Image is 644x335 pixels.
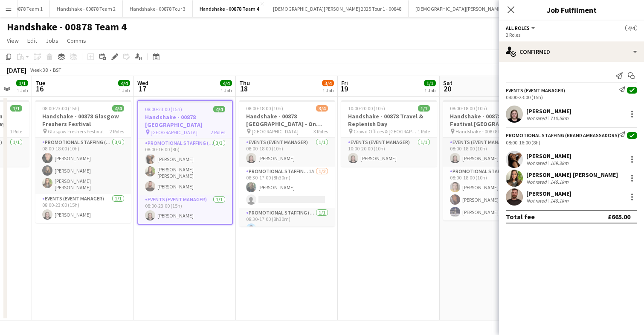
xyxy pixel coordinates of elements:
[506,32,637,38] div: 2 Roles
[123,0,193,17] button: Handshake - 00878 Tour 3
[341,79,348,87] span: Fri
[10,128,22,135] span: 1 Role
[35,138,131,194] app-card-role: Promotional Staffing (Brand Ambassadors)3/308:00-18:00 (10h)[PERSON_NAME][PERSON_NAME][PERSON_NAM...
[138,138,232,195] app-card-role: Promotional Staffing (Brand Ambassadors)3/308:00-16:00 (8h)[PERSON_NAME][PERSON_NAME] [PERSON_NAM...
[608,212,630,221] div: £665.00
[625,25,637,31] span: 4/4
[340,84,348,94] span: 19
[354,128,418,135] span: Crowd Offices & [GEOGRAPHIC_DATA]
[7,21,127,33] h1: Handshake - 00878 Team 4
[7,37,19,44] span: View
[418,105,430,112] span: 1/1
[443,112,539,128] h3: Handshake - 00878 Freshers Festival [GEOGRAPHIC_DATA]
[443,79,453,87] span: Sat
[409,0,551,17] button: [DEMOGRAPHIC_DATA][PERSON_NAME] 2025 Tour 2 - 00848
[16,80,28,86] span: 1/1
[341,100,437,167] app-job-card: 10:00-20:00 (10h)1/1Handshake - 00878 Travel & Replenish Day Crowd Offices & [GEOGRAPHIC_DATA]1 R...
[193,0,266,17] button: Handshake - 00878 Team 4
[137,100,233,225] app-job-card: 08:00-23:00 (15h)4/4Handshake - 00878 [GEOGRAPHIC_DATA] [GEOGRAPHIC_DATA]2 RolesPromotional Staff...
[239,100,335,226] app-job-card: 08:00-18:00 (10h)3/4Handshake - 00878 [GEOGRAPHIC_DATA] - On Site Day [GEOGRAPHIC_DATA]3 RolesEve...
[28,67,49,73] span: Week 38
[266,0,409,17] button: [DEMOGRAPHIC_DATA][PERSON_NAME] 2025 Tour 1 - 00848
[341,112,437,128] h3: Handshake - 00878 Travel & Replenish Day
[27,37,37,44] span: Edit
[110,128,124,135] span: 2 Roles
[35,100,131,223] app-job-card: 08:00-23:00 (15h)4/4Handshake - 00878 Glasgow Freshers Festival Glasgow Freshers Festival2 RolesP...
[526,171,618,179] div: [PERSON_NAME] [PERSON_NAME]
[322,87,334,94] div: 1 Job
[506,25,537,31] button: All roles
[506,87,565,94] div: Events (Event Manager)
[151,129,197,135] span: [GEOGRAPHIC_DATA]
[136,84,148,94] span: 17
[35,112,131,128] h3: Handshake - 00878 Glasgow Freshers Festival
[35,194,131,223] app-card-role: Events (Event Manager)1/108:00-23:00 (15h)[PERSON_NAME]
[443,138,539,167] app-card-role: Events (Event Manager)1/108:00-18:00 (10h)[PERSON_NAME]
[499,4,644,15] h3: Job Fulfilment
[526,160,548,166] div: Not rated
[443,100,539,220] app-job-card: 08:00-18:00 (10h)4/4Handshake - 00878 Freshers Festival [GEOGRAPHIC_DATA] Handshake - 00878 Fresh...
[506,25,530,31] span: All roles
[119,87,130,94] div: 1 Job
[239,79,250,87] span: Thu
[548,197,570,204] div: 140.1km
[239,138,335,167] app-card-role: Events (Event Manager)1/108:00-18:00 (10h)[PERSON_NAME]
[112,105,124,112] span: 4/4
[46,37,58,44] span: Jobs
[220,87,232,94] div: 1 Job
[220,80,232,86] span: 4/4
[7,66,26,74] div: [DATE]
[548,115,570,121] div: 710.5km
[526,152,571,160] div: [PERSON_NAME]
[42,35,62,46] a: Jobs
[526,197,548,204] div: Not rated
[48,128,104,135] span: Glasgow Freshers Festival
[211,129,225,135] span: 2 Roles
[424,80,436,86] span: 1/1
[348,105,385,112] span: 10:00-20:00 (10h)
[138,195,232,224] app-card-role: Events (Event Manager)1/108:00-23:00 (15h)[PERSON_NAME]
[42,105,79,112] span: 08:00-23:00 (15h)
[50,0,123,17] button: Handshake - 00878 Team 2
[3,35,22,46] a: View
[548,160,570,166] div: 169.3km
[418,128,430,135] span: 1 Role
[506,212,535,221] div: Total fee
[213,106,225,112] span: 4/4
[239,167,335,208] app-card-role: Promotional Staffing (Brand Ambassadors)1A1/208:30-17:00 (8h30m)[PERSON_NAME]
[145,106,182,112] span: 08:00-23:00 (15h)
[506,94,637,100] div: 08:00-23:00 (15h)
[252,128,299,135] span: [GEOGRAPHIC_DATA]
[67,37,86,44] span: Comms
[238,84,250,94] span: 18
[526,179,548,185] div: Not rated
[316,105,328,112] span: 3/4
[548,179,570,185] div: 140.1km
[526,107,571,115] div: [PERSON_NAME]
[450,105,487,112] span: 08:00-18:00 (10h)
[246,105,283,112] span: 08:00-18:00 (10h)
[138,113,232,129] h3: Handshake - 00878 [GEOGRAPHIC_DATA]
[341,138,437,167] app-card-role: Events (Event Manager)1/110:00-20:00 (10h)[PERSON_NAME]
[118,80,130,86] span: 4/4
[64,35,90,46] a: Comms
[24,35,41,46] a: Edit
[506,139,637,146] div: 08:00-16:00 (8h)
[239,208,335,237] app-card-role: Promotional Staffing (Brand Ambassadors)1/108:30-17:00 (8h30m)[PERSON_NAME]
[442,84,453,94] span: 20
[526,190,571,197] div: [PERSON_NAME]
[239,112,335,128] h3: Handshake - 00878 [GEOGRAPHIC_DATA] - On Site Day
[499,41,644,62] div: Confirmed
[53,67,61,73] div: BST
[17,87,28,94] div: 1 Job
[443,167,539,220] app-card-role: Promotional Staffing (Brand Ambassadors)3/308:00-18:00 (10h)[PERSON_NAME][PERSON_NAME][PERSON_NAME]
[506,132,619,138] div: Promotional Staffing (Brand Ambassadors)
[34,84,45,94] span: 16
[455,128,517,135] span: Handshake - 00878 Freshers Festival [GEOGRAPHIC_DATA]
[313,128,328,135] span: 3 Roles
